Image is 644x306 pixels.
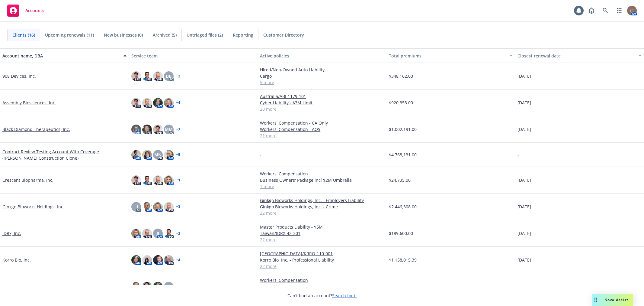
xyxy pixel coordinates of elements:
a: + 1 [176,178,180,182]
span: MN [154,151,162,158]
a: + 5 [176,153,180,157]
span: [DATE] [517,283,531,290]
a: Workers' Compensation [260,277,384,283]
span: New businesses (0) [104,32,143,38]
a: Australia/ABI-1179-101 [260,93,384,99]
span: Untriaged files (2) [187,32,223,38]
img: photo [153,282,163,291]
img: photo [153,175,163,185]
a: Report a Bug [585,5,598,17]
span: [DATE] [517,99,531,106]
a: + 4 [176,101,180,105]
a: 20 more [260,106,384,112]
a: Cargo [260,73,384,79]
a: + 3 [176,232,180,235]
span: [DATE] [517,257,531,263]
a: Search for it [332,293,357,298]
img: photo [142,71,152,81]
a: 908 Devices, Inc. [2,73,36,79]
span: [DATE] [517,203,531,210]
span: $279,240.00 [389,283,413,290]
span: [DATE] [517,177,531,183]
a: Contract Review Testing Account With Coverage ([PERSON_NAME] Construction Clone) [2,148,127,161]
img: photo [164,175,174,185]
a: + 3 [176,205,180,209]
div: Account name, DBA [2,53,120,59]
span: [DATE] [517,73,531,79]
a: Ginkgo Bioworks Holdings, Inc. - Crime [260,203,384,210]
span: MM [165,126,173,132]
span: Accounts [25,8,44,13]
button: Closest renewal date [515,48,644,63]
span: [DATE] [517,230,531,236]
div: Total premiums [389,53,506,59]
span: DB [166,73,171,79]
span: - [260,151,261,158]
img: photo [164,202,174,212]
img: photo [153,98,163,108]
img: photo [153,125,163,134]
a: 1 more [260,183,384,190]
img: photo [164,150,174,160]
a: Accounts [5,2,47,19]
div: Closest renewal date [517,53,635,59]
span: - [517,151,519,158]
button: Total premiums [386,48,515,63]
img: photo [164,98,174,108]
a: Crescent Biopharma, Inc. [2,177,53,183]
a: Black Diamond Therapeutics, Inc. [2,126,70,132]
button: Nova Assist [592,294,633,306]
img: photo [131,98,141,108]
img: photo [627,6,637,15]
img: photo [153,71,163,81]
img: photo [153,202,163,212]
a: Cyber Liability - $3M Limit [260,99,384,106]
span: Reporting [233,32,253,38]
div: Service team [131,53,255,59]
span: [DATE] [517,126,531,132]
img: photo [164,255,174,265]
img: photo [131,150,141,160]
img: photo [142,98,152,108]
a: 5 more [260,79,384,86]
a: Workers' Compensation - AOS [260,126,384,132]
span: JJ [157,230,159,236]
a: Korro Bio, Inc. [2,257,31,263]
a: Master Products Liability - $5M [260,224,384,230]
a: Search [599,5,611,17]
img: photo [142,150,152,160]
img: photo [142,175,152,185]
button: Service team [129,48,258,63]
a: Assembly Biosciences, Inc. [2,99,56,106]
span: $189,600.00 [389,230,413,236]
a: [GEOGRAPHIC_DATA]/KRRO-110-001 [260,250,384,257]
a: Hired/Non-Owned Auto Liability [260,67,384,73]
img: photo [153,255,163,265]
span: $348,162.00 [389,73,413,79]
img: photo [131,175,141,185]
img: photo [142,202,152,212]
a: Switch app [613,5,625,17]
a: Local Policy - [GEOGRAPHIC_DATA] [260,283,384,290]
div: Active policies [260,53,384,59]
img: photo [142,255,152,265]
a: Workers' Compensation - CA Only [260,120,384,126]
img: photo [131,255,141,265]
span: $4,768,131.00 [389,151,417,158]
span: $24,735.00 [389,177,411,183]
a: + 2 [176,74,180,78]
a: 22 more [260,210,384,216]
span: $920,353.00 [389,99,413,106]
a: Korro Bio, Inc. - Professional Liability [260,257,384,263]
img: photo [164,229,174,238]
span: Archived (5) [153,32,177,38]
a: Taiwan/IDRX-42-301 [260,230,384,236]
img: photo [131,282,141,291]
a: Business Owners' Package incl $2M Umbrella [260,177,384,183]
span: Clients (16) [12,32,35,38]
